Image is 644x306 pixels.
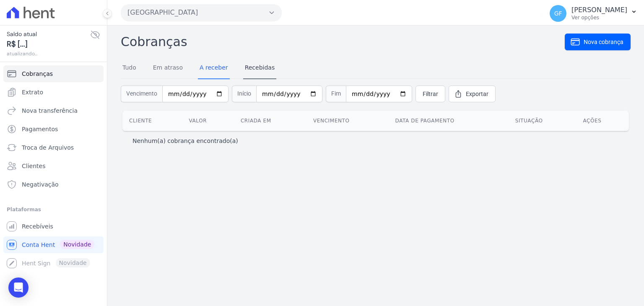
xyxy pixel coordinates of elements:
[121,57,138,79] a: Tudo
[415,86,445,102] a: Filtrar
[584,38,623,46] span: Nova cobrança
[182,111,234,131] th: Valor
[509,111,576,131] th: Situação
[232,86,256,102] span: Início
[198,57,230,79] a: A receber
[132,137,238,145] p: Nenhum(a) cobrança encontrado(a)
[22,241,55,249] span: Conta Hent
[122,111,182,131] th: Cliente
[121,4,282,21] button: [GEOGRAPHIC_DATA]
[543,2,644,25] button: GF [PERSON_NAME] Ver opções
[306,111,389,131] th: Vencimento
[3,84,104,101] a: Extrato
[571,6,627,14] p: [PERSON_NAME]
[423,90,438,98] span: Filtrar
[3,121,104,137] a: Pagamentos
[389,111,509,131] th: Data de pagamento
[243,57,277,79] a: Recebidas
[7,39,90,50] span: R$ [...]
[7,50,90,57] span: atualizando...
[22,162,45,170] span: Clientes
[22,70,53,78] span: Cobranças
[3,139,104,156] a: Troca de Arquivos
[466,90,488,98] span: Exportar
[3,158,104,174] a: Clientes
[326,86,346,102] span: Fim
[3,218,104,235] a: Recebíveis
[8,277,29,298] div: Open Intercom Messenger
[234,111,306,131] th: Criada em
[22,125,58,133] span: Pagamentos
[3,65,104,82] a: Cobranças
[22,180,59,189] span: Negativação
[151,57,184,79] a: Em atraso
[565,34,631,50] a: Nova cobrança
[3,176,104,193] a: Negativação
[7,205,100,215] div: Plataformas
[22,88,43,96] span: Extrato
[7,65,100,272] nav: Sidebar
[121,32,565,51] h2: Cobranças
[554,10,562,16] span: GF
[3,236,104,253] a: Conta Hent Novidade
[7,30,90,39] span: Saldo atual
[576,111,629,131] th: Ações
[22,222,53,231] span: Recebíveis
[3,102,104,119] a: Nova transferência
[60,240,94,249] span: Novidade
[571,14,627,21] p: Ver opções
[22,143,74,152] span: Troca de Arquivos
[22,106,78,115] span: Nova transferência
[449,86,496,102] a: Exportar
[121,86,162,102] span: Vencimento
